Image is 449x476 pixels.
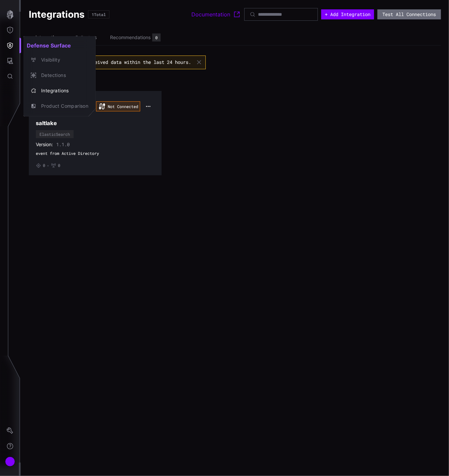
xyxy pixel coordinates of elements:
[38,71,88,80] div: Detections
[23,52,96,68] button: Visibility
[38,56,88,64] div: Visibility
[23,83,96,98] button: Integrations
[23,39,96,52] h2: Defense Surface
[23,68,96,83] button: Detections
[38,87,88,95] div: Integrations
[38,102,88,110] div: Product Comparison
[23,98,96,114] button: Product Comparison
